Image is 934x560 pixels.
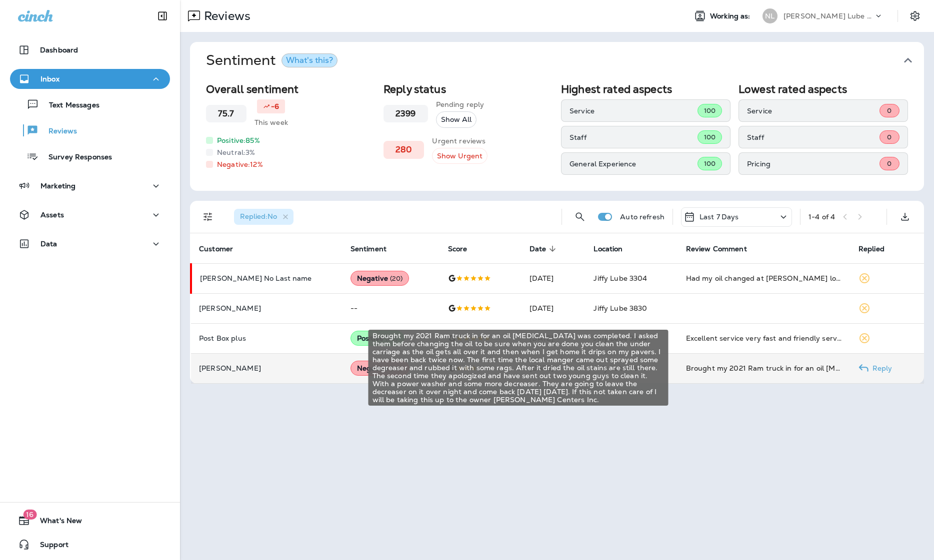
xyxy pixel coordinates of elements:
[350,331,404,346] div: Positive
[206,83,375,95] h2: Overall sentiment
[240,212,277,221] span: Replied : No
[198,207,218,227] button: Filters
[40,46,78,54] p: Dashboard
[390,274,403,283] span: ( 20 )
[383,83,553,95] h2: Reply status
[350,244,399,253] span: Sentiment
[868,364,892,372] p: Reply
[895,207,915,227] button: Export as CSV
[10,120,170,141] button: Reviews
[199,244,246,253] span: Customer
[271,101,279,111] p: -6
[762,8,777,23] div: NL
[432,148,487,164] button: Show Urgent
[10,535,170,555] button: Support
[30,541,68,553] span: Support
[10,146,170,167] button: Survey Responses
[40,240,57,248] p: Data
[747,107,879,115] p: Service
[200,8,250,23] p: Reviews
[217,135,260,145] p: Positive: 85 %
[199,304,334,312] p: [PERSON_NAME]
[10,40,170,60] button: Dashboard
[217,159,263,169] p: Negative: 12 %
[350,271,409,286] div: Negative
[569,107,697,115] p: Service
[368,330,668,406] div: Brought my 2021 Ram truck in for an oil [MEDICAL_DATA] was completed. I asked them before changin...
[704,106,715,115] span: 100
[738,83,908,95] h2: Lowest rated aspects
[148,6,176,26] button: Collapse Sidebar
[686,273,842,283] div: Had my oil changed at Yorba Linda location and returned home and parked in my driveway. 2 hours l...
[342,293,440,323] td: --
[569,133,697,141] p: Staff
[199,245,233,253] span: Customer
[198,42,932,79] button: SentimentWhat's this?
[561,83,730,95] h2: Highest rated aspects
[39,101,99,110] p: Text Messages
[699,213,739,221] p: Last 7 Days
[395,145,412,154] h3: 280
[686,245,747,253] span: Review Comment
[200,274,334,282] p: [PERSON_NAME] No Last name
[10,205,170,225] button: Assets
[206,52,337,69] h1: Sentiment
[887,106,891,115] span: 0
[858,245,884,253] span: Replied
[199,364,334,372] p: [PERSON_NAME]
[710,12,752,20] span: Working as:
[10,234,170,254] button: Data
[10,176,170,196] button: Marketing
[448,244,480,253] span: Score
[686,363,842,373] div: Brought my 2021 Ram truck in for an oil change. Job was completed. I asked them before changing t...
[350,361,409,376] div: Negative
[529,245,546,253] span: Date
[436,111,476,128] button: Show All
[190,79,924,191] div: SentimentWhat's this?
[23,510,36,520] span: 16
[217,147,255,157] p: Neutral: 3 %
[432,136,487,146] p: Urgent reviews
[858,244,897,253] span: Replied
[254,117,288,127] p: This week
[783,12,873,20] p: [PERSON_NAME] Lube Centers, Inc
[40,75,59,83] p: Inbox
[593,304,647,313] span: Jiffy Lube 3830
[30,517,82,529] span: What's New
[521,263,586,293] td: [DATE]
[395,109,416,118] h3: 2399
[521,323,586,353] td: [DATE]
[10,69,170,89] button: Inbox
[10,511,170,531] button: 16What's New
[887,159,891,168] span: 0
[686,333,842,343] div: Excellent service very fast and friendly service.
[38,127,77,136] p: Reviews
[593,274,647,283] span: Jiffy Lube 3304
[448,245,467,253] span: Score
[281,53,337,67] button: What's this?
[620,213,664,221] p: Auto refresh
[521,293,586,323] td: [DATE]
[38,153,112,162] p: Survey Responses
[906,7,924,25] button: Settings
[569,160,697,168] p: General Experience
[704,133,715,141] span: 100
[593,244,635,253] span: Location
[808,213,835,221] div: 1 - 4 of 4
[218,109,234,118] h3: 75.7
[593,245,622,253] span: Location
[286,56,333,64] div: What's this?
[10,94,170,115] button: Text Messages
[40,182,75,190] p: Marketing
[704,159,715,168] span: 100
[747,133,879,141] p: Staff
[570,207,590,227] button: Search Reviews
[350,245,386,253] span: Sentiment
[436,99,484,109] p: Pending reply
[234,209,293,225] div: Replied:No
[199,334,334,342] p: Post Box plus
[529,244,559,253] span: Date
[686,244,760,253] span: Review Comment
[887,133,891,141] span: 0
[40,211,64,219] p: Assets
